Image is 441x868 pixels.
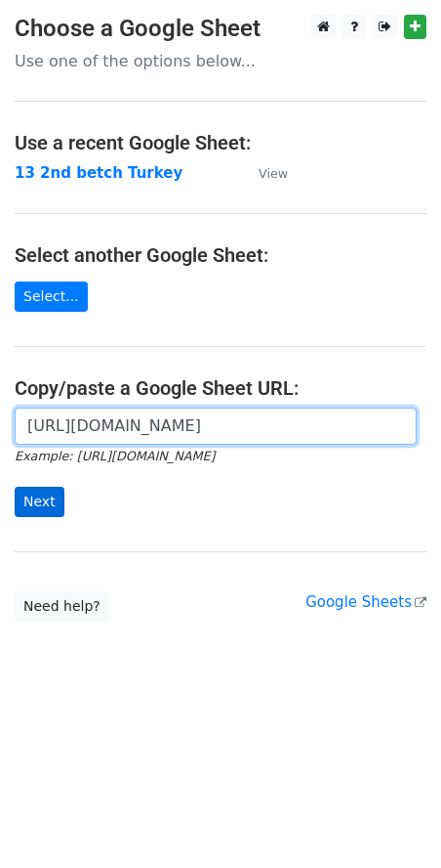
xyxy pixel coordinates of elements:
[305,593,426,611] a: Google Sheets
[15,131,426,154] h4: Use a recent Google Sheet:
[15,487,64,517] input: Next
[15,449,215,463] small: Example: [URL][DOMAIN_NAME]
[239,164,288,182] a: View
[15,282,88,312] a: Select...
[15,51,426,71] p: Use one of the options below...
[15,591,109,622] a: Need help?
[15,376,426,400] h4: Copy/paste a Google Sheet URL:
[15,243,426,267] h4: Select another Google Sheet:
[259,166,288,181] small: View
[15,164,182,182] a: 13 2nd betch Turkey
[15,408,417,445] input: Paste your Google Sheet URL here
[15,15,426,43] h3: Choose a Google Sheet
[343,774,441,868] iframe: Chat Widget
